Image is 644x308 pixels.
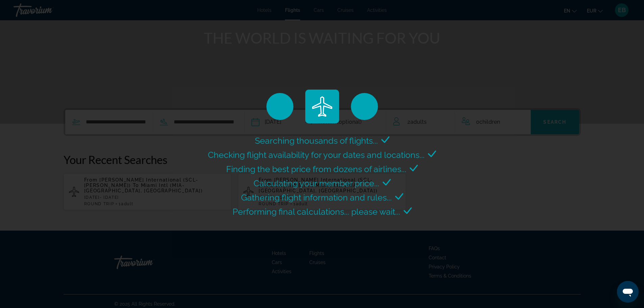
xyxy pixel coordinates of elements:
[255,136,378,146] span: Searching thousands of flights...
[617,281,639,303] iframe: Bouton de lancement de la fenêtre de messagerie
[254,178,379,188] span: Calculating your member price...
[226,164,406,174] span: Finding the best price from dozens of airlines...
[241,192,392,203] span: Gathering flight information and rules...
[233,207,400,217] span: Performing final calculations... please wait...
[208,150,425,160] span: Checking flight availability for your dates and locations...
